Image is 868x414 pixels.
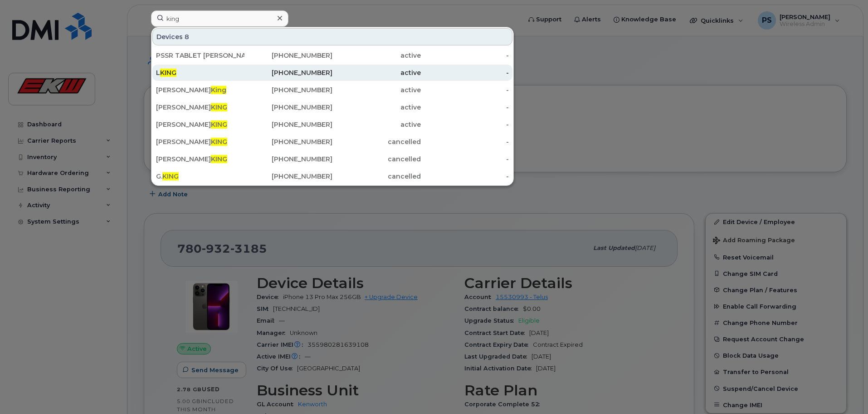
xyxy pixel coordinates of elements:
[332,172,421,181] div: cancelled
[211,86,226,94] span: King
[156,103,244,112] div: [PERSON_NAME]
[156,120,244,129] div: [PERSON_NAME]
[152,168,512,185] a: G.KING[PHONE_NUMBER]cancelled-
[156,85,244,95] div: [PERSON_NAME]
[421,137,509,146] div: -
[152,116,512,133] a: [PERSON_NAME]KING[PHONE_NUMBER]active-
[152,47,512,64] a: PSSR TABLET [PERSON_NAME][PHONE_NUMBER]active-
[211,120,227,129] span: KING
[244,172,333,181] div: [PHONE_NUMBER]
[152,82,512,98] a: [PERSON_NAME]King[PHONE_NUMBER]active-
[244,51,333,60] div: [PHONE_NUMBER]
[421,68,509,77] div: -
[421,155,509,164] div: -
[152,28,512,45] div: Devices
[244,103,333,112] div: [PHONE_NUMBER]
[421,103,509,112] div: -
[152,134,512,150] a: [PERSON_NAME]KING[PHONE_NUMBER]cancelled-
[156,172,244,181] div: G.
[244,85,333,95] div: [PHONE_NUMBER]
[332,51,421,60] div: active
[211,103,227,111] span: KING
[152,151,512,167] a: [PERSON_NAME]KING[PHONE_NUMBER]cancelled-
[185,32,189,41] span: 8
[244,137,333,146] div: [PHONE_NUMBER]
[421,172,509,181] div: -
[152,65,512,81] a: LKING[PHONE_NUMBER]active-
[421,51,509,60] div: -
[160,69,176,77] span: KING
[156,155,244,164] div: [PERSON_NAME]
[244,120,333,129] div: [PHONE_NUMBER]
[332,120,421,129] div: active
[332,103,421,112] div: active
[332,155,421,164] div: cancelled
[211,155,227,163] span: KING
[421,120,509,129] div: -
[244,155,333,164] div: [PHONE_NUMBER]
[244,68,333,77] div: [PHONE_NUMBER]
[156,51,244,60] div: PSSR TABLET [PERSON_NAME]
[332,85,421,95] div: active
[162,172,179,180] span: KING
[211,138,227,146] span: KING
[421,85,509,95] div: -
[332,137,421,146] div: cancelled
[156,68,244,77] div: L
[152,99,512,115] a: [PERSON_NAME]KING[PHONE_NUMBER]active-
[156,137,244,146] div: [PERSON_NAME]
[332,68,421,77] div: active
